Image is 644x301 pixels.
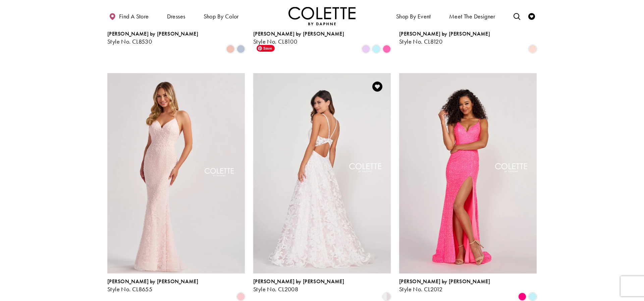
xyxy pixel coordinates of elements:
[107,7,150,25] a: Find a store
[226,45,234,53] i: Peachy Pink
[512,7,522,25] a: Toggle search
[237,45,245,53] i: Ice Blue
[399,285,442,293] span: Style No. CL2012
[399,30,490,37] span: [PERSON_NAME] by [PERSON_NAME]
[253,285,298,293] span: Style No. CL2008
[527,7,537,25] a: Check Wishlist
[253,38,297,45] span: Style No. CL8100
[253,31,344,45] div: Colette by Daphne Style No. CL8100
[383,293,391,301] i: Diamond White/Pink
[107,285,152,293] span: Style No. CL8655
[253,30,344,37] span: [PERSON_NAME] by [PERSON_NAME]
[399,31,490,45] div: Colette by Daphne Style No. CL8120
[370,80,384,94] a: Add to Wishlist
[288,7,356,25] img: Colette by Daphne
[119,13,149,20] span: Find a store
[372,45,380,53] i: Light Blue
[399,279,490,293] div: Colette by Daphne Style No. CL2012
[253,73,391,273] a: Visit Colette by Daphne Style No. CL2008 Page
[449,13,495,20] span: Meet the designer
[399,278,490,285] span: [PERSON_NAME] by [PERSON_NAME]
[167,13,185,20] span: Dresses
[107,278,198,285] span: [PERSON_NAME] by [PERSON_NAME]
[362,45,370,53] i: Lilac
[399,73,537,273] a: Visit Colette by Daphne Style No. CL2012 Page
[399,38,442,45] span: Style No. CL8120
[253,279,344,293] div: Colette by Daphne Style No. CL2008
[165,7,187,25] span: Dresses
[529,293,537,301] i: Light Blue
[107,38,152,45] span: Style No. CL8530
[394,7,433,25] span: Shop By Event
[237,293,245,301] i: Ice Pink
[396,13,431,20] span: Shop By Event
[257,45,275,52] span: Save
[253,278,344,285] span: [PERSON_NAME] by [PERSON_NAME]
[202,7,240,25] span: Shop by color
[288,7,356,25] a: Visit Home Page
[383,45,391,53] i: Pink
[447,7,497,25] a: Meet the designer
[518,293,526,301] i: Hot Pink
[107,279,198,293] div: Colette by Daphne Style No. CL8655
[107,31,198,45] div: Colette by Daphne Style No. CL8530
[529,45,537,53] i: Blush
[107,30,198,37] span: [PERSON_NAME] by [PERSON_NAME]
[107,73,245,273] a: Visit Colette by Daphne Style No. CL8655 Page
[204,13,239,20] span: Shop by color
